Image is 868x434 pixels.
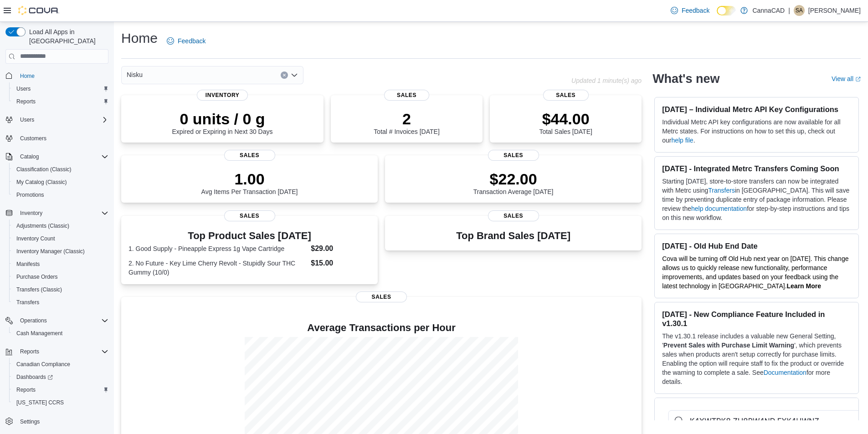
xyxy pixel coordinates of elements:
[13,233,108,244] span: Inventory Count
[13,359,74,370] a: Canadian Compliance
[13,220,108,231] span: Adjustments (Classic)
[20,209,42,217] span: Inventory
[9,358,112,371] button: Canadian Compliance
[16,315,108,326] span: Operations
[16,286,62,293] span: Transfers (Classic)
[662,255,848,290] span: Cova will be turning off Old Hub next year on [DATE]. This change allows us to quickly release ne...
[16,273,58,281] span: Purchase Orders
[128,230,370,241] h3: Top Product Sales [DATE]
[488,150,539,161] span: Sales
[855,77,861,82] svg: External link
[13,177,71,188] a: My Catalog (Classic)
[16,346,108,357] span: Reports
[16,416,43,427] a: Settings
[752,5,785,16] p: CannaCAD
[16,386,36,393] span: Reports
[662,117,851,145] p: Individual Metrc API key configurations are now available for all Metrc states. For instructions ...
[16,415,108,427] span: Settings
[2,207,112,220] button: Inventory
[16,151,42,162] button: Catalog
[2,69,112,82] button: Home
[571,77,642,84] p: Updated 1 minute(s) ago
[16,70,108,82] span: Home
[13,259,43,270] a: Manifests
[682,6,709,15] span: Feedback
[128,244,307,253] dt: 1. Good Supply - Pineapple Express 1g Vape Cartridge
[9,95,112,108] button: Reports
[20,135,46,142] span: Customers
[13,284,66,295] a: Transfers (Classic)
[16,191,44,199] span: Promotions
[13,372,56,383] a: Dashboards
[9,258,112,271] button: Manifests
[662,332,851,386] p: The v1.30.1 release includes a valuable new General Setting, ' ', which prevents sales when produ...
[9,383,112,396] button: Reports
[2,314,112,327] button: Operations
[311,243,370,254] dd: $29.00
[16,114,108,125] span: Users
[172,110,273,135] div: Expired or Expiring in Next 30 Days
[13,397,67,408] a: [US_STATE] CCRS
[20,348,39,355] span: Reports
[18,6,59,15] img: Cova
[20,418,40,425] span: Settings
[2,414,112,428] button: Settings
[2,345,112,358] button: Reports
[13,328,108,339] span: Cash Management
[13,372,108,383] span: Dashboards
[787,282,821,290] strong: Learn More
[13,397,108,408] span: Washington CCRS
[2,150,112,163] button: Catalog
[13,164,75,175] a: Classification (Classic)
[311,258,370,269] dd: $15.00
[543,90,589,101] span: Sales
[13,271,62,282] a: Purchase Orders
[224,150,275,161] span: Sales
[13,297,43,308] a: Transfers
[13,96,108,107] span: Reports
[16,315,51,326] button: Operations
[9,176,112,189] button: My Catalog (Classic)
[9,220,112,232] button: Adjustments (Classic)
[473,170,554,188] p: $22.00
[13,189,48,200] a: Promotions
[708,187,735,194] a: Transfers
[691,205,747,212] a: help documentation
[13,177,108,188] span: My Catalog (Classic)
[16,179,67,186] span: My Catalog (Classic)
[16,98,36,105] span: Reports
[9,245,112,258] button: Inventory Manager (Classic)
[662,105,851,114] h3: [DATE] – Individual Metrc API Key Configurations
[13,164,108,175] span: Classification (Classic)
[667,1,713,20] a: Feedback
[539,110,592,128] p: $44.00
[163,32,209,50] a: Feedback
[20,116,34,123] span: Users
[663,342,794,349] strong: Prevent Sales with Purchase Limit Warning
[9,296,112,309] button: Transfers
[178,36,205,46] span: Feedback
[16,399,64,406] span: [US_STATE] CCRS
[652,71,719,86] h2: What's new
[9,163,112,176] button: Classification (Classic)
[16,133,108,144] span: Customers
[121,29,158,47] h1: Home
[13,284,108,295] span: Transfers (Classic)
[671,137,693,144] a: help file
[201,170,298,188] p: 1.00
[16,166,72,173] span: Classification (Classic)
[356,291,407,302] span: Sales
[16,299,39,306] span: Transfers
[9,371,112,383] a: Dashboards
[20,153,39,160] span: Catalog
[201,170,298,195] div: Avg Items Per Transaction [DATE]
[13,233,59,244] a: Inventory Count
[662,310,851,328] h3: [DATE] - New Compliance Feature Included in v1.30.1
[16,85,31,92] span: Users
[796,5,803,16] span: SA
[539,110,592,135] div: Total Sales [DATE]
[13,246,88,257] a: Inventory Manager (Classic)
[384,90,430,101] span: Sales
[2,132,112,145] button: Customers
[662,241,851,250] h3: [DATE] - Old Hub End Date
